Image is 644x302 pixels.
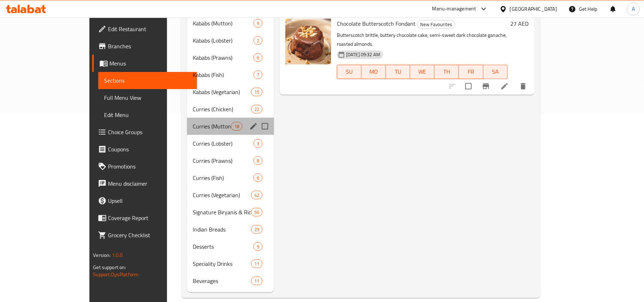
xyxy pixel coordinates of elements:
[364,67,383,77] span: MO
[92,175,197,192] a: Menu disclaimer
[193,122,231,131] div: Curries (Mutton)
[193,88,251,96] span: Kababs (Vegetarian)
[108,162,191,171] span: Promotions
[104,111,191,119] span: Edit Menu
[108,42,191,50] span: Branches
[632,5,635,13] span: A
[193,105,251,113] span: Curries (Chicken)
[92,158,197,175] a: Promotions
[254,242,262,251] div: items
[337,18,416,29] span: Chocolate Butterscotch Fondant
[340,67,359,77] span: SU
[98,106,197,123] a: Edit Menu
[510,5,557,13] div: [GEOGRAPHIC_DATA]
[251,88,262,96] div: items
[108,231,191,239] span: Grocery Checklist
[251,278,262,284] span: 11
[108,179,191,188] span: Menu disclaimer
[437,67,456,77] span: TH
[187,15,274,32] div: Kababs (Mutton)9
[500,82,509,91] a: Edit menu item
[193,156,254,165] span: Curries (Prawns)
[187,83,274,101] div: Kababs (Vegetarian)15
[413,67,432,77] span: WE
[98,89,197,106] a: Full Menu View
[187,66,274,83] div: Kababs (Fish)7
[248,121,259,132] button: edit
[389,67,407,77] span: TU
[254,36,262,45] div: items
[193,19,254,28] span: Kababs (Mutton)
[193,242,254,251] div: Desserts
[231,123,242,130] span: 18
[108,214,191,222] span: Coverage Report
[251,192,262,199] span: 42
[193,208,251,216] span: Signature Biryanis & Rice
[254,37,262,44] span: 2
[254,53,262,62] div: items
[231,122,242,131] div: items
[92,123,197,141] a: Choice Groups
[251,106,262,113] span: 22
[515,78,532,95] button: delete
[434,65,459,79] button: TH
[193,36,254,45] span: Kababs (Lobster)
[112,250,123,260] span: 1.0.0
[254,175,262,181] span: 6
[93,270,138,279] a: Support.OpsPlatform
[254,54,262,61] span: 6
[254,20,262,27] span: 9
[251,208,262,216] div: items
[92,20,197,38] a: Edit Restaurant
[187,49,274,66] div: Kababs (Prawns)6
[432,5,476,13] div: Menu-management
[343,51,383,58] span: [DATE] 09:32 AM
[362,65,386,79] button: MO
[462,67,480,77] span: FR
[486,67,505,77] span: SA
[386,65,410,79] button: TU
[251,259,262,268] div: items
[108,145,191,154] span: Coupons
[254,157,262,164] span: 8
[285,19,331,64] img: Chocolate Butterscotch Fondant
[109,59,191,68] span: Menus
[511,19,529,29] h6: 27 AED
[193,53,254,62] span: Kababs (Prawns)
[187,272,274,289] div: Beverages11
[187,101,274,118] div: Curries (Chicken)22
[417,20,455,29] div: New Favourites
[108,128,191,136] span: Choice Groups
[254,139,262,148] div: items
[254,70,262,79] div: items
[251,191,262,199] div: items
[193,225,251,234] div: Indian Breads
[92,226,197,244] a: Grocery Checklist
[254,140,262,147] span: 3
[410,65,434,79] button: WE
[251,277,262,285] div: items
[104,76,191,85] span: Sections
[254,19,262,28] div: items
[254,174,262,182] div: items
[483,65,508,79] button: SA
[193,259,251,268] span: Speciality Drinks
[93,263,126,272] span: Get support on:
[193,70,254,79] span: Kababs (Fish)
[92,38,197,55] a: Branches
[254,243,262,250] span: 9
[193,174,254,182] div: Curries (Fish)
[187,221,274,238] div: Indian Breads29
[104,93,191,102] span: Full Menu View
[251,209,262,216] span: 56
[187,169,274,186] div: Curries (Fish)6
[254,72,262,78] span: 7
[92,192,197,209] a: Upsell
[187,238,274,255] div: Desserts9
[93,250,110,260] span: Version:
[251,225,262,234] div: items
